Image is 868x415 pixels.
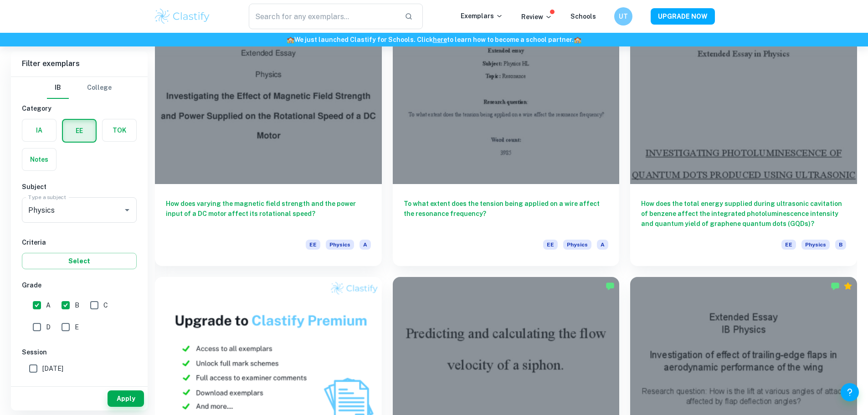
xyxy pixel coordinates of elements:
[574,36,581,43] span: 🏫
[630,14,857,266] a: How does the total energy supplied during ultrasonic cavitation of benzene affect the integrated ...
[46,322,51,332] span: D
[306,240,320,250] span: EE
[618,11,628,21] h6: UT
[87,77,112,99] button: College
[42,382,72,392] span: May 2025
[22,347,137,357] h6: Session
[28,193,66,201] label: Type a subject
[597,240,608,250] span: A
[22,237,137,247] h6: Criteria
[570,13,596,20] a: Schools
[614,7,632,26] button: UT
[801,240,830,250] span: Physics
[22,149,56,170] button: Notes
[563,240,591,250] span: Physics
[75,322,79,332] span: E
[360,240,371,250] span: A
[22,182,137,192] h6: Subject
[393,14,620,266] a: To what extent does the tension being applied on a wire affect the resonance frequency?EEPhysicsA
[103,300,108,310] span: C
[155,14,382,266] a: How does varying the magnetic field strength and the power input of a DC motor affect its rotatio...
[22,103,137,113] h6: Category
[404,199,609,229] h6: To what extent does the tension being applied on a wire affect the resonance frequency?
[22,280,137,290] h6: Grade
[166,199,371,229] h6: How does varying the magnetic field strength and the power input of a DC motor affect its rotatio...
[75,300,79,310] span: B
[108,390,144,407] button: Apply
[433,36,447,43] a: here
[22,253,137,269] button: Select
[47,77,112,99] div: Filter type choice
[843,282,853,291] div: Premium
[841,383,859,401] button: Help and Feedback
[461,11,503,21] p: Exemplars
[47,77,69,99] button: IB
[606,282,615,291] img: Marked
[249,4,398,29] input: Search for any exemplars...
[543,240,558,250] span: EE
[326,240,354,250] span: Physics
[2,35,866,45] h6: We just launched Clastify for Schools. Click to learn how to become a school partner.
[42,364,63,374] span: [DATE]
[46,300,51,310] span: A
[781,240,796,250] span: EE
[11,51,148,77] h6: Filter exemplars
[835,240,846,250] span: B
[641,199,846,229] h6: How does the total energy supplied during ultrasonic cavitation of benzene affect the integrated ...
[103,119,136,141] button: TOK
[121,204,134,216] button: Open
[521,12,552,22] p: Review
[154,7,211,26] img: Clastify logo
[287,36,294,43] span: 🏫
[651,8,715,25] button: UPGRADE NOW
[22,119,56,141] button: IA
[831,282,840,291] img: Marked
[63,120,96,142] button: EE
